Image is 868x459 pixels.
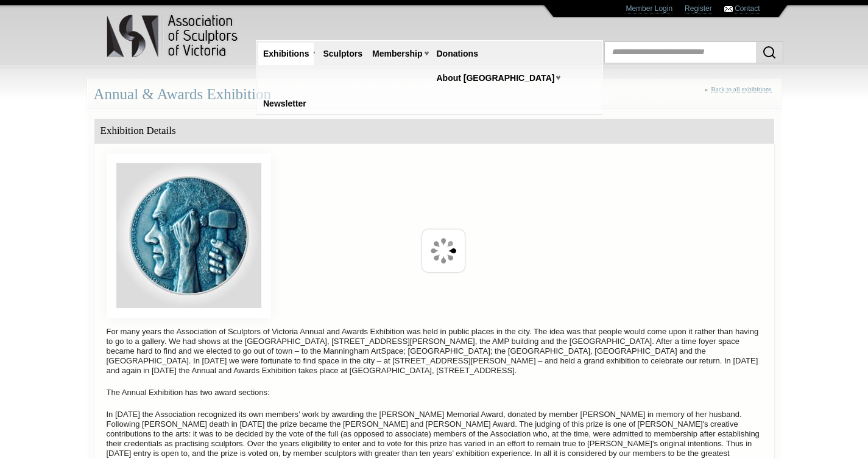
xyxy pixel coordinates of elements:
[685,4,712,13] a: Register
[101,324,768,379] p: For many years the Association of Sculptors of Victoria Annual and Awards Exhibition was held in ...
[724,6,733,12] img: Contact ASV
[626,4,672,13] a: Member Login
[318,43,367,65] a: Sculptors
[107,153,271,318] img: AE-logo.jpg
[432,43,483,65] a: Donations
[87,79,782,111] div: Annual & Awards Exhibition
[101,385,768,401] p: The Annual Exhibition has two award sections:
[432,67,560,89] a: About [GEOGRAPHIC_DATA]
[258,43,314,65] a: Exhibitions
[711,85,771,93] a: Back to all exhibitions
[258,93,311,115] a: Newsletter
[762,45,777,60] img: Search
[106,12,240,60] img: logo.png
[705,85,775,107] div: «
[735,4,760,13] a: Contact
[367,43,427,65] a: Membership
[94,119,774,144] div: Exhibition Details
